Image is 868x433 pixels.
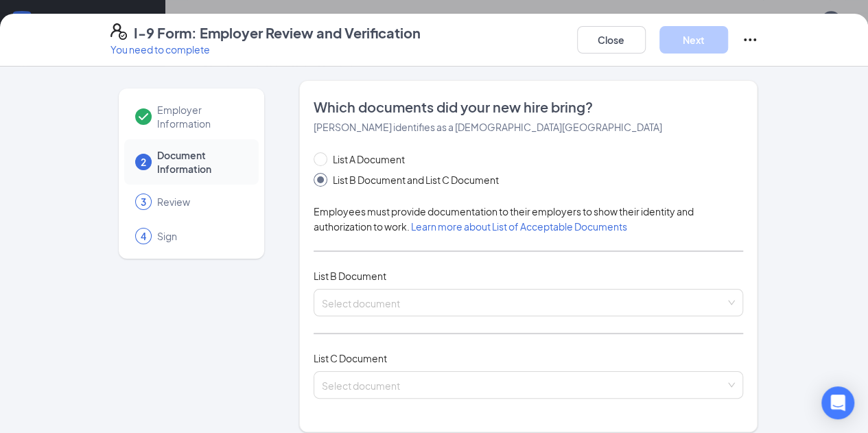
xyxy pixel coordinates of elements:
span: 4 [141,229,146,243]
span: List B Document and List C Document [327,172,504,187]
span: Review [157,195,245,209]
span: Employees must provide documentation to their employers to show their identity and authorization ... [314,205,694,233]
svg: FormI9EVerifyIcon [110,23,127,40]
span: Sign [157,229,245,243]
div: Open Intercom Messenger [821,386,854,419]
p: You need to complete [110,43,421,56]
span: Which documents did your new hire bring? [314,97,744,117]
svg: Checkmark [135,108,152,125]
span: 2 [141,155,146,169]
svg: Ellipses [742,32,758,48]
button: Next [659,26,728,54]
h4: I-9 Form: Employer Review and Verification [134,23,421,43]
a: Learn more about List of Acceptable Documents [411,220,627,233]
span: List A Document [327,152,410,167]
span: 3 [141,195,146,209]
span: Document Information [157,148,245,176]
span: [PERSON_NAME] identifies as a [DEMOGRAPHIC_DATA][GEOGRAPHIC_DATA] [314,121,662,133]
span: Employer Information [157,103,245,130]
span: List C Document [314,352,387,364]
span: List B Document [314,270,386,282]
button: Close [577,26,646,54]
